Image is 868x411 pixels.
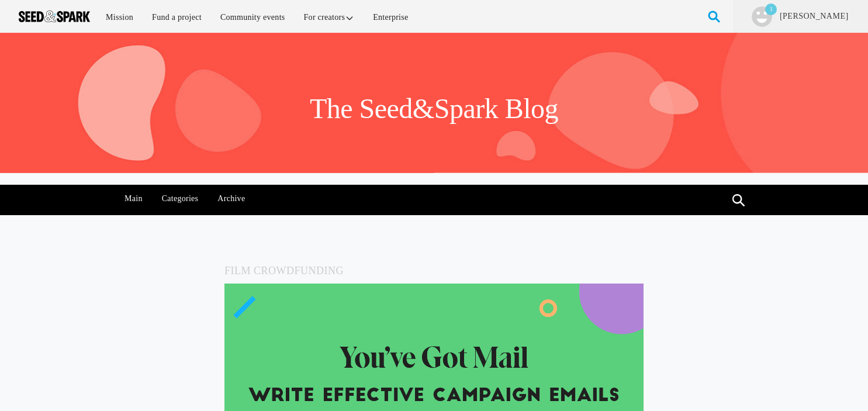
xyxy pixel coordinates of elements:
a: Main [119,185,149,213]
a: Categories [155,185,205,213]
a: Archive [212,185,251,213]
a: Fund a project [144,5,210,30]
a: [PERSON_NAME] [779,11,849,22]
h5: Film Crowdfunding [224,262,644,279]
img: user.png [752,6,772,27]
p: 1 [765,4,777,15]
a: Community events [212,5,293,30]
a: Enterprise [365,5,416,30]
a: For creators [296,5,363,30]
img: Seed amp; Spark [19,11,90,22]
a: Mission [98,5,141,30]
h1: The Seed&Spark Blog [310,91,558,126]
